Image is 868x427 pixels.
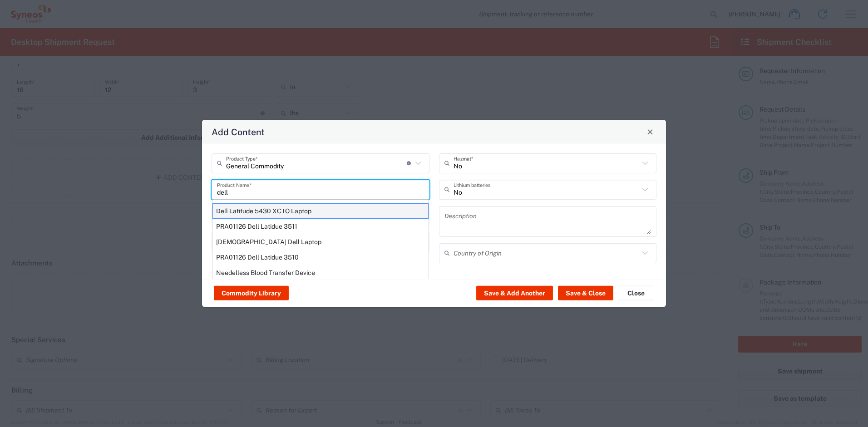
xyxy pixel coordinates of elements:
button: Close [644,125,656,138]
div: PRA01126 Dell Latidue 3511 [212,218,429,234]
h4: Add Content [212,125,265,138]
div: Theravance Dell Laptop [212,234,429,249]
button: Save & Close [558,286,613,300]
button: Close [618,286,654,300]
div: Dell Latitude 5430 XCTO Laptop [212,203,429,218]
div: PRA01126 Dell Latidue 3510 [212,249,429,265]
div: Needelless Blood Transfer Device [212,265,429,280]
button: Save & Add Another [476,286,553,300]
button: Commodity Library [214,286,289,300]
